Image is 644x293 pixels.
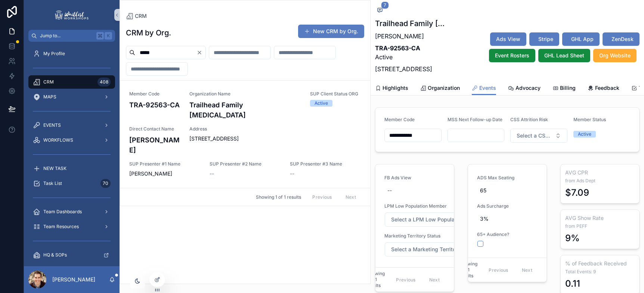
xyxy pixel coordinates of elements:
[468,164,547,258] a: ADS Max Seating65Ads Surcharge3%65+ Audience?
[256,194,301,200] span: Showing 1 of 1 results
[28,133,115,147] a: WORKFLOWS
[578,131,591,138] div: Active
[129,161,201,167] span: SUP Presenter #1 Name
[28,177,115,190] a: Task List70
[28,220,115,233] a: Team Resources
[43,51,65,57] span: My Profile
[384,175,483,181] span: FB Ads View
[40,33,93,39] span: Jump to...
[28,47,115,60] a: My Profile
[375,18,449,29] h1: Trailhead Family [MEDICAL_DATA]
[387,187,392,194] div: --
[571,35,594,43] span: GHL App
[28,30,115,42] button: Jump to...K
[495,52,529,59] span: Event Rosters
[210,170,214,177] span: --
[420,81,460,96] a: Organization
[28,162,115,175] a: NEW TASK
[472,81,496,95] a: Events
[428,84,460,92] span: Organization
[391,246,467,253] span: Select a Marketing Territory Status
[385,242,483,256] button: Select Button
[189,100,301,120] h4: Trailhead Family [MEDICAL_DATA]
[480,187,573,194] span: 65
[375,81,408,96] a: Highlights
[603,32,640,46] button: ZenDesk
[381,1,389,9] span: 7
[508,81,541,96] a: Advocacy
[565,169,635,176] h3: AVG CPR
[496,35,520,43] span: Ads View
[538,35,553,43] span: Stripe
[565,178,635,184] span: from Ads Dept
[538,49,590,62] button: GHL Lead Sheet
[28,205,115,218] a: Team Dashboards
[28,119,115,132] a: EVENTS
[565,232,580,244] div: 9%
[315,100,328,107] div: Active
[552,81,576,96] a: Billing
[595,84,619,92] span: Feedback
[375,6,385,15] button: 7
[310,91,361,97] span: SUP Client Status ORG
[383,84,408,92] span: Highlights
[510,117,548,122] span: CSS Attrition Risk
[189,126,361,132] span: Address
[384,203,483,209] span: LPM Low Population Member
[599,52,631,59] span: Org Website
[28,90,115,104] a: MAPS
[544,52,584,59] span: GHL Lead Sheet
[573,117,606,122] span: Member Status
[612,35,634,43] span: ZenDesk
[375,32,449,41] p: [PERSON_NAME]
[477,175,576,181] span: ADS Max Seating
[43,252,67,258] span: HQ & SOPs
[588,81,619,96] a: Feedback
[43,122,61,128] span: EVENTS
[129,91,180,97] span: Member Code
[126,28,171,38] h1: CRM by Org.
[43,94,56,100] span: MAPS
[28,75,115,89] a: CRM408
[28,248,115,262] a: HQ & SOPs
[366,271,385,289] span: Showing 1 of 1 results
[375,164,454,267] a: FB Ads View--LPM Low Population MemberSelect ButtonMarketing Territory StatusSelect Button
[565,260,635,267] h3: % of Feedback Received
[510,129,567,143] button: Select Button
[196,50,205,56] button: Clear
[129,135,180,155] h4: [PERSON_NAME]
[129,170,201,177] span: [PERSON_NAME]
[126,12,147,20] a: CRM
[105,33,111,39] span: K
[565,187,589,199] div: $7.09
[43,224,79,230] span: Team Resources
[517,132,552,139] span: Select a CSS Att Risk
[529,32,559,46] button: Stripe
[135,12,147,20] span: CRM
[43,180,62,186] span: Task List
[515,84,541,92] span: Advocacy
[189,91,301,97] span: Organization Name
[43,166,66,171] span: NEW TASK
[565,214,635,222] h3: AVG Show Rate
[375,44,449,62] p: Active
[24,42,120,266] div: scrollable content
[480,215,573,223] span: 3%
[562,32,600,46] button: GHL App
[43,209,82,215] span: Team Dashboards
[129,126,180,132] span: Direct Contact Name
[43,137,73,143] span: WORKFLOWS
[391,216,467,223] span: Select a LPM Low Population Member
[298,25,364,38] button: New CRM by Org.
[97,78,111,86] div: 408
[129,100,180,110] h4: TRA-92563-CA
[375,44,420,52] strong: TRA-92563-CA
[54,9,90,21] img: App logo
[375,64,449,73] p: [STREET_ADDRESS]
[459,261,477,279] span: Showing 1 of 1 results
[120,81,370,188] a: Member CodeTRA-92563-CAOrganization NameTrailhead Family [MEDICAL_DATA]SUP Client Status ORGActiv...
[489,49,535,62] button: Event Rosters
[565,223,635,229] span: from PEFF
[384,117,415,122] span: Member Code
